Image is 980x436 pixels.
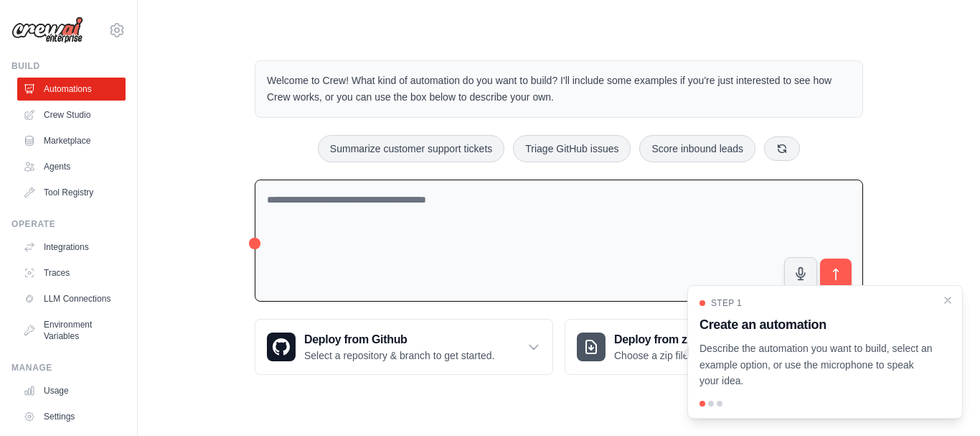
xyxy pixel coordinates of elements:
[17,78,126,101] a: Automations
[11,17,83,44] img: Logo
[699,340,933,389] p: Describe the automation you want to build, select an example option, or use the microphone to spe...
[17,379,126,402] a: Usage
[614,348,735,363] p: Choose a zip file to upload.
[304,348,494,363] p: Select a repository & branch to get started.
[267,73,851,106] p: Welcome to Crew! What kind of automation do you want to build? I'll include some examples if you'...
[11,60,126,72] div: Build
[304,331,494,348] h3: Deploy from Github
[17,287,126,310] a: LLM Connections
[699,315,933,335] h3: Create an automation
[614,331,735,348] h3: Deploy from zip file
[639,135,755,162] button: Score inbound leads
[17,181,126,204] a: Tool Registry
[318,135,504,162] button: Summarize customer support tickets
[711,297,742,309] span: Step 1
[11,218,126,230] div: Operate
[17,103,126,126] a: Crew Studio
[513,135,631,162] button: Triage GitHub issues
[17,313,126,348] a: Environment Variables
[11,362,126,374] div: Manage
[17,261,126,284] a: Traces
[17,129,126,152] a: Marketplace
[17,236,126,259] a: Integrations
[17,155,126,178] a: Agents
[942,294,953,306] button: Close walkthrough
[17,405,126,428] a: Settings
